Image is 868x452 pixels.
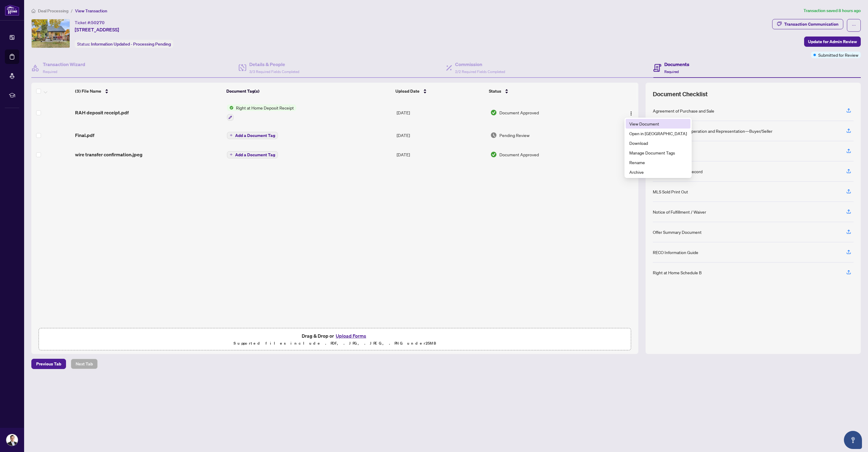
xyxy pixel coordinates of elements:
[664,61,689,68] h4: Documents
[227,131,278,139] button: Add a Document Tag
[455,61,505,68] h4: Commission
[227,104,296,121] button: Status IconRight at Home Deposit Receipt
[75,88,101,94] span: (3) File Name
[626,108,636,117] button: Logo
[818,52,858,58] span: Submitted for Review
[629,149,687,156] span: Manage Document Tags
[224,83,393,100] th: Document Tag(s)
[490,109,497,116] img: Document Status
[653,90,708,98] span: Document Checklist
[71,359,98,369] button: Next Tab
[629,159,687,166] span: Rename
[227,132,278,139] button: Add a Document Tag
[653,269,702,276] div: Right at Home Schedule B
[75,19,105,26] div: Ticket #:
[31,359,66,369] button: Previous Tab
[91,41,171,47] span: Information Updated - Processing Pending
[227,104,234,111] img: Status Icon
[227,151,278,158] button: Add a Document Tag
[302,332,368,340] span: Drag & Drop or
[808,37,857,46] span: Update for Admin Review
[490,132,497,138] img: Document Status
[490,151,497,158] img: Document Status
[804,7,861,14] article: Transaction saved 8 hours ago
[629,140,687,146] span: Download
[42,340,627,347] p: Supported files include .PDF, .JPG, .JPEG, .PNG under 25 MB
[852,23,856,27] span: ellipsis
[499,109,539,116] span: Document Approved
[653,229,702,235] div: Offer Summary Document
[394,126,488,145] td: [DATE]
[455,69,505,74] span: 2/2 Required Fields Completed
[653,107,714,114] div: Agreement of Purchase and Sale
[227,151,278,158] button: Add a Document Tag
[91,20,105,25] span: 50270
[844,431,862,449] button: Open asap
[772,19,843,29] button: Transaction Communication
[499,151,539,158] span: Document Approved
[653,208,706,215] div: Notice of Fulfillment / Waiver
[653,128,772,134] div: Confirmation of Co-operation and Representation—Buyer/Seller
[334,332,368,340] button: Upload Forms
[249,61,299,68] h4: Details & People
[31,9,36,13] span: home
[234,104,296,111] span: Right at Home Deposit Receipt
[230,153,233,156] span: plus
[5,5,19,16] img: logo
[75,26,119,33] span: [STREET_ADDRESS]
[653,188,688,195] div: MLS Sold Print Out
[784,19,838,29] div: Transaction Communication
[32,19,70,48] img: IMG-W12263919_1.jpg
[73,83,224,100] th: (3) File Name
[629,169,687,175] span: Archive
[75,151,143,158] span: wire transfer confirmation.jpeg
[486,83,603,100] th: Status
[249,69,299,74] span: 3/3 Required Fields Completed
[629,130,687,137] span: Open in [GEOGRAPHIC_DATA]
[36,359,61,369] span: Previous Tab
[6,434,18,446] img: Profile Icon
[43,61,85,68] h4: Transaction Wizard
[394,100,488,126] td: [DATE]
[39,328,631,351] span: Drag & Drop orUpload FormsSupported files include .PDF, .JPG, .JPEG, .PNG under25MB
[75,8,107,14] span: View Transaction
[395,88,420,94] span: Upload Date
[235,133,275,138] span: Add a Document Tag
[804,37,861,47] button: Update for Admin Review
[393,83,487,100] th: Upload Date
[71,7,73,14] li: /
[75,132,94,139] span: Final.pdf
[75,109,129,116] span: RAH deposit receipt.pdf
[489,88,501,94] span: Status
[664,69,679,74] span: Required
[629,111,634,116] img: Logo
[653,249,698,256] div: RECO Information Guide
[629,120,687,127] span: View Document
[394,145,488,164] td: [DATE]
[38,8,68,14] span: Deal Processing
[75,40,173,48] div: Status:
[43,69,57,74] span: Required
[235,153,275,157] span: Add a Document Tag
[499,132,530,138] span: Pending Review
[230,134,233,137] span: plus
